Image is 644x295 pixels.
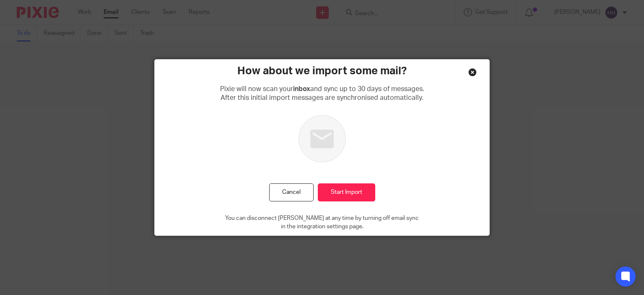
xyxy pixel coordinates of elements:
[468,68,477,76] div: Close this dialog window
[318,183,375,201] input: Start Import
[293,86,310,92] b: inbox
[220,85,424,103] p: Pixie will now scan your and sync up to 30 days of messages. After this initial import messages a...
[269,183,314,201] button: Cancel
[225,214,419,231] p: You can disconnect [PERSON_NAME] at any time by turning off email sync in the integration setting...
[237,64,407,78] h2: How about we import some mail?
